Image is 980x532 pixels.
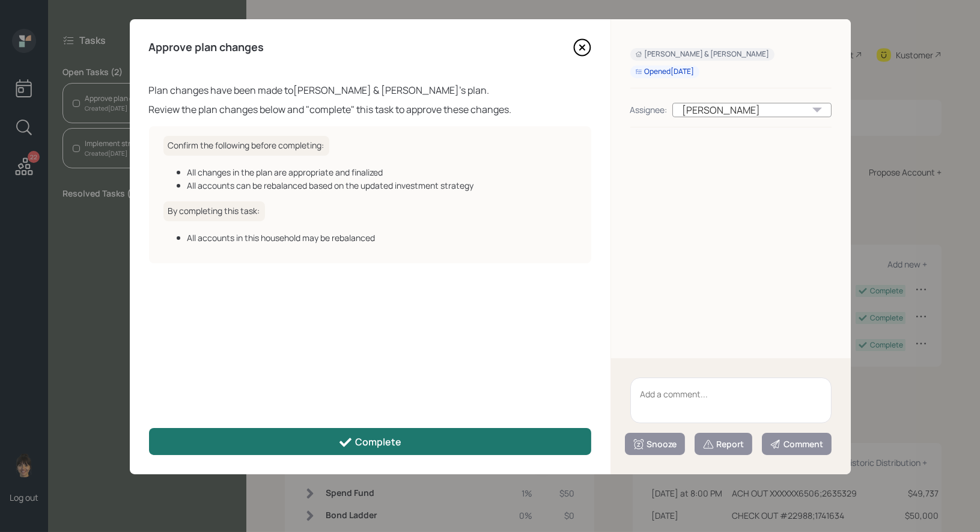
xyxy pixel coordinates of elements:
button: Report [695,433,752,455]
div: All accounts can be rebalanced based on the updated investment strategy [187,179,577,192]
h6: By completing this task: [163,201,265,221]
div: All accounts in this household may be rebalanced [187,231,577,244]
div: Plan changes have been made to [PERSON_NAME] & [PERSON_NAME] 's plan. [149,83,591,97]
div: Opened [DATE] [635,67,695,77]
div: All changes in the plan are appropriate and finalized [187,166,577,179]
h6: Confirm the following before completing: [163,136,329,156]
button: Complete [149,428,591,455]
div: Review the plan changes below and "complete" this task to approve these changes. [149,102,591,117]
div: [PERSON_NAME] & [PERSON_NAME] [635,49,770,60]
h4: Approve plan changes [149,41,264,54]
div: Snooze [633,438,677,450]
div: Assignee: [630,103,668,116]
div: Comment [770,438,824,450]
button: Comment [762,433,832,455]
div: Complete [338,435,401,450]
div: Report [702,438,744,450]
div: [PERSON_NAME] [672,103,832,117]
button: Snooze [625,433,685,455]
